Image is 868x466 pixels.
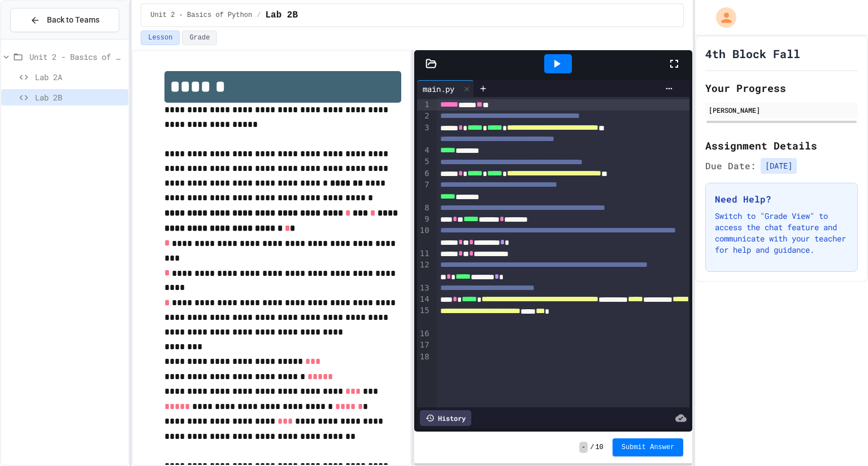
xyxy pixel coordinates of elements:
h2: Assignment Details [705,138,858,153]
button: Submit Answer [613,438,684,456]
button: Back to Teams [10,8,119,32]
span: Submit Answer [622,443,675,452]
div: 14 [417,294,431,305]
h2: Your Progress [705,80,858,96]
div: 2 [417,111,431,122]
span: Unit 2 - Basics of Python [29,51,124,63]
h3: Need Help? [715,192,848,206]
div: 13 [417,283,431,294]
span: Lab 2B [265,8,298,22]
div: 7 [417,179,431,203]
div: 8 [417,203,431,214]
span: - [579,442,588,453]
span: Back to Teams [47,14,99,26]
div: 12 [417,260,431,283]
span: Due Date: [705,159,756,173]
span: Lab 2A [35,71,124,83]
span: [DATE] [761,158,797,174]
div: 4 [417,145,431,156]
div: main.py [417,83,460,95]
div: 5 [417,156,431,168]
div: main.py [417,80,474,97]
div: [PERSON_NAME] [709,105,854,115]
div: My Account [704,5,739,30]
span: 10 [595,443,603,452]
h1: 4th Block Fall [705,46,800,61]
div: 6 [417,168,431,179]
div: 17 [417,340,431,351]
span: Lab 2B [35,91,124,103]
button: Lesson [141,30,180,45]
div: History [420,410,471,426]
div: 9 [417,214,431,225]
p: Switch to "Grade View" to access the chat feature and communicate with your teacher for help and ... [715,210,848,256]
div: 18 [417,351,431,386]
div: 1 [417,99,431,111]
span: / [257,11,261,20]
span: Unit 2 - Basics of Python [150,11,252,20]
div: 11 [417,248,431,260]
span: / [590,443,594,452]
button: Grade [182,30,217,45]
div: 16 [417,328,431,340]
div: 3 [417,122,431,146]
div: 10 [417,225,431,248]
div: 15 [417,305,431,328]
